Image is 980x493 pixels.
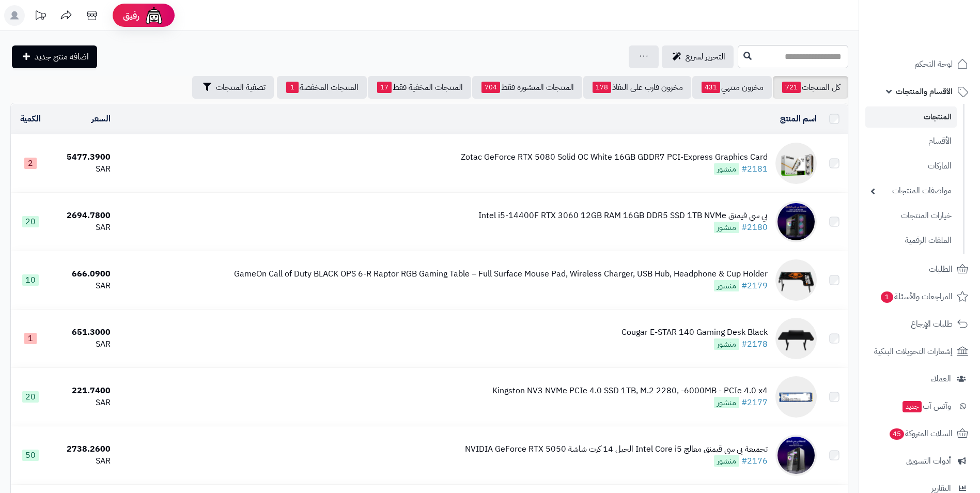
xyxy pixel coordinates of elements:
[22,391,39,403] span: 20
[22,450,39,461] span: 50
[465,443,768,455] div: تجميعة بي سي قيمنق معالج Intel Core i5 الجيل 14 كرت شاشة NVIDIA GeForce RTX 5050
[865,155,957,177] a: الماركات
[24,158,37,169] span: 2
[583,76,691,99] a: مخزون قارب على النفاذ178
[780,113,817,125] a: اسم المنتج
[874,344,953,359] span: إشعارات التحويلات البنكية
[54,397,111,409] div: SAR
[22,274,39,286] span: 10
[865,205,957,227] a: خيارات المنتجات
[54,455,111,467] div: SAR
[775,435,817,476] img: تجميعة بي سي قيمنق معالج Intel Core i5 الجيل 14 كرت شاشة NVIDIA GeForce RTX 5050
[91,113,111,125] a: السعر
[741,396,768,409] a: #2177
[54,443,111,455] div: 2738.2600
[929,262,953,276] span: الطلبات
[702,82,720,93] span: 431
[192,76,274,99] button: تصفية المنتجات
[865,284,974,309] a: المراجعات والأسئلة1
[54,385,111,397] div: 221.7400
[865,52,974,76] a: لوحة التحكم
[865,449,974,473] a: أدوات التسويق
[741,221,768,234] a: #2180
[775,259,817,301] img: GameOn Call of Duty BLACK OPS 6-R Raptor RGB Gaming Table – Full Surface Mouse Pad, Wireless Char...
[54,268,111,280] div: 666.0900
[741,163,768,175] a: #2181
[775,201,817,242] img: بي سي قيمنق Intel i5-14400F RTX 3060 12GB RAM 16GB DDR5 SSD 1TB NVMe
[881,291,893,303] span: 1
[714,222,739,233] span: منشور
[896,84,953,99] span: الأقسام والمنتجات
[377,82,392,93] span: 17
[865,421,974,446] a: السلات المتروكة45
[775,143,817,184] img: Zotac GeForce RTX 5080 Solid OC White 16GB GDDR7 PCI-Express Graphics Card
[286,82,299,93] span: 1
[903,401,922,412] span: جديد
[686,51,725,63] span: التحرير لسريع
[890,428,904,440] span: 45
[368,76,471,99] a: المنتجات المخفية فقط17
[24,333,37,344] span: 1
[481,82,500,93] span: 704
[889,426,953,441] span: السلات المتروكة
[741,338,768,350] a: #2178
[773,76,848,99] a: كل المنتجات721
[865,366,974,391] a: العملاء
[22,216,39,227] span: 20
[865,339,974,364] a: إشعارات التحويلات البنكية
[714,163,739,175] span: منشور
[865,312,974,336] a: طلبات الإرجاع
[54,222,111,234] div: SAR
[906,454,951,468] span: أدوات التسويق
[54,280,111,292] div: SAR
[741,280,768,292] a: #2179
[901,399,951,413] span: وآتس آب
[865,106,957,128] a: المنتجات
[714,455,739,467] span: منشور
[54,151,111,163] div: 5477.3900
[865,257,974,282] a: الطلبات
[123,9,139,22] span: رفيق
[621,327,768,338] div: Cougar E-STAR 140 Gaming Desk Black
[931,372,951,386] span: العملاء
[692,76,772,99] a: مخزون منتهي431
[277,76,367,99] a: المنتجات المخفضة1
[12,45,97,68] a: اضافة منتج جديد
[714,338,739,350] span: منشور
[20,113,41,125] a: الكمية
[472,76,582,99] a: المنتجات المنشورة فقط704
[880,289,953,304] span: المراجعات والأسئلة
[144,5,164,26] img: ai-face.png
[782,82,801,93] span: 721
[865,394,974,419] a: وآتس آبجديد
[741,455,768,467] a: #2176
[478,210,768,222] div: بي سي قيمنق Intel i5-14400F RTX 3060 12GB RAM 16GB DDR5 SSD 1TB NVMe
[54,210,111,222] div: 2694.7800
[492,385,768,397] div: Kingston NV3 NVMe PCIe 4.0 SSD 1TB, M.2 2280, -6000MB - PCIe 4.0 x4
[662,45,734,68] a: التحرير لسريع
[35,51,89,63] span: اضافة منتج جديد
[865,130,957,152] a: الأقسام
[865,180,957,202] a: مواصفات المنتجات
[714,397,739,408] span: منشور
[216,81,266,94] span: تصفية المنتجات
[461,151,768,163] div: Zotac GeForce RTX 5080 Solid OC White 16GB GDDR7 PCI-Express Graphics Card
[54,338,111,350] div: SAR
[714,280,739,291] span: منشور
[54,327,111,338] div: 651.3000
[775,318,817,359] img: Cougar E-STAR 140 Gaming Desk Black
[911,317,953,331] span: طلبات الإرجاع
[234,268,768,280] div: GameOn Call of Duty BLACK OPS 6-R Raptor RGB Gaming Table – Full Surface Mouse Pad, Wireless Char...
[865,229,957,252] a: الملفات الرقمية
[27,5,53,28] a: تحديثات المنصة
[914,57,953,71] span: لوحة التحكم
[593,82,611,93] span: 178
[54,163,111,175] div: SAR
[775,376,817,418] img: Kingston NV3 NVMe PCIe 4.0 SSD 1TB, M.2 2280, -6000MB - PCIe 4.0 x4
